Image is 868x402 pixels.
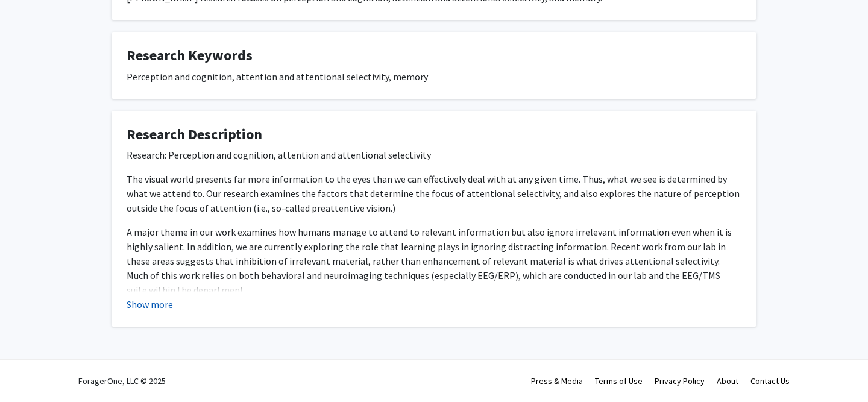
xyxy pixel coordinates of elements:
a: About [717,375,738,386]
p: A major theme in our work examines how humans manage to attend to relevant information but also i... [127,225,741,297]
iframe: Chat [9,348,51,393]
a: Contact Us [750,375,790,386]
p: The visual world presents far more information to the eyes than we can effectively deal with at a... [127,172,741,215]
a: Terms of Use [595,375,643,386]
a: Press & Media [531,375,583,386]
div: ForagerOne, LLC © 2025 [78,360,166,402]
div: Perception and cognition, attention and attentional selectivity, memory [127,69,741,84]
button: Show more [127,297,173,312]
p: Research: Perception and cognition, attention and attentional selectivity [127,148,741,162]
a: Privacy Policy [655,375,705,386]
h4: Research Keywords [127,47,741,64]
h4: Research Description [127,126,741,143]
